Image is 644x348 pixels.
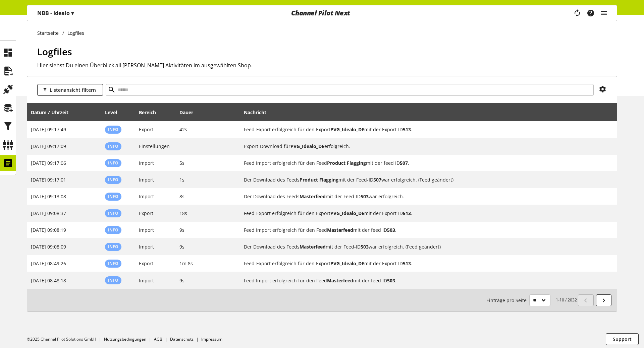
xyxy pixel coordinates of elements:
h2: Feed Import erfolgreich für den Feed Masterfeed mit der feed ID 503. [244,277,601,284]
span: [DATE] 09:17:09 [31,143,66,149]
span: Info [108,143,118,149]
h2: Feed Import erfolgreich für den Feed Masterfeed mit der feed ID 503. [244,226,601,233]
b: 513 [403,210,411,216]
span: [DATE] 09:08:19 [31,227,66,233]
span: Import [139,193,154,200]
a: AGB [154,336,162,342]
b: 513 [403,260,411,267]
span: [DATE] 09:08:37 [31,210,66,216]
h2: Feed-Export erfolgreich für den Export PVG_Idealo_DE mit der Export-ID 513. [244,126,601,133]
span: Info [108,244,118,250]
h2: Feed-Export erfolgreich für den Export PVG_Idealo_DE mit der Export-ID 513. [244,210,601,217]
span: Info [108,160,118,166]
span: Info [108,127,118,132]
span: Export [139,260,153,267]
span: Logfiles [37,45,72,58]
span: 1m 8s [179,260,193,267]
b: Product Flagging [300,177,338,183]
span: Listenansicht filtern [50,86,96,93]
b: PVG_Idealo_DE [330,126,364,133]
b: 507 [400,160,408,166]
h2: Der Download des Feeds Masterfeed mit der Feed-ID 503 war erfolgreich. (Feed geändert) [244,243,601,250]
li: ©2025 Channel Pilot Solutions GmbH [27,336,104,342]
a: Impressum [201,336,222,342]
b: Product Flagging [327,160,366,166]
b: Masterfeed [300,243,326,250]
span: Info [108,210,118,216]
span: ▾ [71,9,74,17]
button: Listenansicht filtern [37,84,103,96]
a: Startseite [37,29,62,37]
h2: Feed-Export erfolgreich für den Export PVG_Idealo_DE mit der Export-ID 513. [244,260,601,267]
span: Info [108,227,118,233]
div: Dauer [179,109,200,116]
div: Nachricht [244,106,613,119]
h2: Hier siehst Du einen Überblick all [PERSON_NAME] Aktivitäten im ausgewählten Shop. [37,61,617,69]
span: [DATE] 09:08:09 [31,243,66,250]
span: Support [613,336,632,343]
span: Info [108,177,118,183]
span: 1s [179,177,184,183]
button: Support [606,333,639,345]
b: 503 [361,193,369,200]
span: Info [108,261,118,266]
span: 5s [179,160,184,166]
b: 507 [373,177,381,183]
span: Einträge pro Seite [486,297,529,304]
b: PVG_Idealo_DE [330,260,364,267]
span: [DATE] 08:49:26 [31,260,66,267]
span: [DATE] 09:13:08 [31,193,66,200]
b: 503 [361,243,369,250]
span: Export [139,126,153,133]
span: Einstellungen [139,143,170,149]
h2: Export-Download für PVG_Idealo_DE erfolgreich. [244,143,601,150]
span: Import [139,243,154,250]
span: 9s [179,243,184,250]
a: Datenschutz [170,336,194,342]
span: 9s [179,277,184,284]
span: 9s [179,227,184,233]
span: [DATE] 09:17:01 [31,177,66,183]
span: 8s [179,193,184,200]
span: Import [139,227,154,233]
h2: Feed Import erfolgreich für den Feed Product Flagging mit der feed ID 507. [244,159,601,166]
b: 503 [387,227,395,233]
span: Import [139,277,154,284]
a: Nutzungsbedingungen [104,336,146,342]
p: NBB - Idealo [37,9,74,17]
b: 503 [387,277,395,284]
span: [DATE] 09:17:49 [31,126,66,133]
b: 513 [403,126,411,133]
b: Masterfeed [300,193,326,200]
h2: Der Download des Feeds Masterfeed mit der Feed-ID 503 war erfolgreich. [244,193,601,200]
div: Level [105,109,124,116]
div: Bereich [139,109,163,116]
b: Masterfeed [327,227,353,233]
h2: Der Download des Feeds Product Flagging mit der Feed-ID 507 war erfolgreich. (Feed geändert) [244,176,601,183]
span: Import [139,177,154,183]
span: Import [139,160,154,166]
span: [DATE] 08:48:18 [31,277,66,284]
span: Export [139,210,153,216]
nav: main navigation [27,5,617,21]
span: 18s [179,210,187,216]
div: Datum / Uhrzeit [31,109,75,116]
b: PVG_Idealo_DE [330,210,364,216]
b: PVG_Idealo_DE [290,143,324,149]
small: 1-10 / 2032 [486,294,577,306]
span: Info [108,194,118,199]
span: 42s [179,126,187,133]
b: Masterfeed [327,277,353,284]
span: [DATE] 09:17:06 [31,160,66,166]
span: Info [108,277,118,283]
